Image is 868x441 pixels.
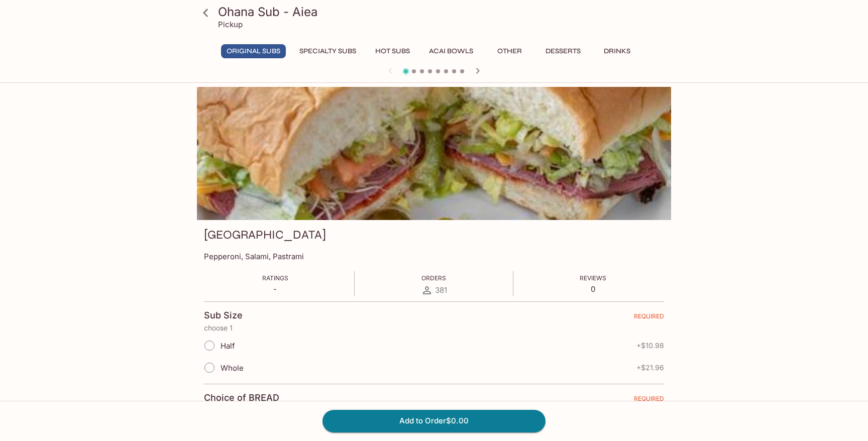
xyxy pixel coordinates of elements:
[221,44,286,58] button: Original Subs
[421,274,446,282] span: Orders
[594,44,639,58] button: Drinks
[221,341,235,351] span: Half
[204,310,243,321] h4: Sub Size
[204,227,326,243] h3: [GEOGRAPHIC_DATA]
[262,284,288,294] p: -
[218,20,243,29] p: Pickup
[435,285,447,295] span: 381
[204,324,664,332] p: choose 1
[221,363,244,373] span: Whole
[204,392,279,403] h4: Choice of BREAD
[370,44,415,58] button: Hot Subs
[204,252,664,261] p: Pepperoni, Salami, Pastrami
[636,342,664,350] span: + $10.98
[322,410,546,432] button: Add to Order$0.00
[540,44,586,58] button: Desserts
[580,274,606,282] span: Reviews
[487,44,532,58] button: Other
[636,364,664,372] span: + $21.96
[218,4,667,20] h3: Ohana Sub - Aiea
[423,44,479,58] button: Acai Bowls
[294,44,362,58] button: Specialty Subs
[634,395,664,406] span: REQUIRED
[634,312,664,324] span: REQUIRED
[262,274,288,282] span: Ratings
[197,87,671,220] div: Italinano
[580,284,606,294] p: 0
